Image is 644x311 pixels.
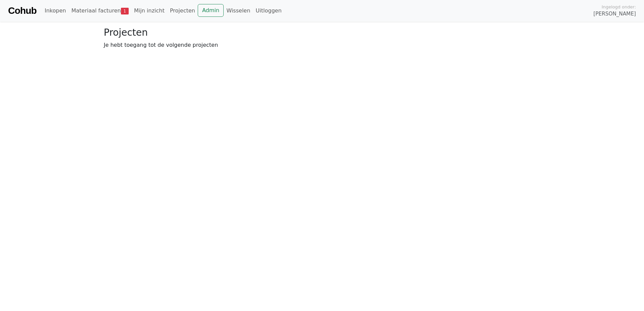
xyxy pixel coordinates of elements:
a: Projecten [167,4,198,18]
a: Materiaal facturen1 [69,4,131,18]
a: Admin [198,4,224,17]
a: Cohub [8,3,36,19]
a: Mijn inzicht [131,4,167,18]
a: Wisselen [224,4,253,18]
span: [PERSON_NAME] [593,10,636,18]
span: 1 [121,8,129,14]
span: Ingelogd onder: [602,4,636,10]
h3: Projecten [104,27,540,38]
a: Uitloggen [253,4,284,18]
a: Inkopen [42,4,68,18]
p: Je hebt toegang tot de volgende projecten [104,41,540,49]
